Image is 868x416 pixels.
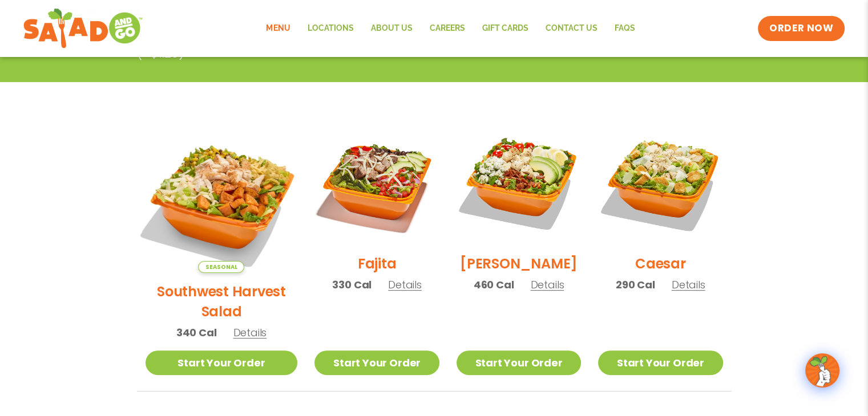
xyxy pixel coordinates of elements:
[132,108,310,286] img: Product photo for Southwest Harvest Salad
[362,15,421,42] a: About Us
[758,16,845,41] a: ORDER NOW
[146,282,298,321] h2: Southwest Harvest Salad
[257,15,298,42] a: Menu
[314,121,439,245] img: Product photo for Fajita Salad
[421,15,473,42] a: Careers
[769,22,833,35] span: ORDER NOW
[457,121,581,245] img: Product photo for Cobb Salad
[530,278,564,292] span: Details
[388,278,422,292] span: Details
[358,254,397,274] h2: Fajita
[257,15,643,42] nav: Menu
[460,254,578,274] h2: [PERSON_NAME]
[672,278,705,292] span: Details
[198,261,244,273] span: Seasonal
[536,15,605,42] a: Contact Us
[233,325,267,340] span: Details
[605,15,643,42] a: FAQs
[474,277,514,292] span: 460 Cal
[146,350,298,375] a: Start Your Order
[23,6,143,51] img: new-SAG-logo-768×292
[635,254,686,274] h2: Caesar
[176,325,217,340] span: 340 Cal
[457,350,581,375] a: Start Your Order
[806,354,838,386] img: wpChatIcon
[298,15,362,42] a: Locations
[616,277,655,292] span: 290 Cal
[314,350,439,375] a: Start Your Order
[473,15,536,42] a: GIFT CARDS
[598,121,722,245] img: Product photo for Caesar Salad
[598,350,722,375] a: Start Your Order
[332,277,372,292] span: 330 Cal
